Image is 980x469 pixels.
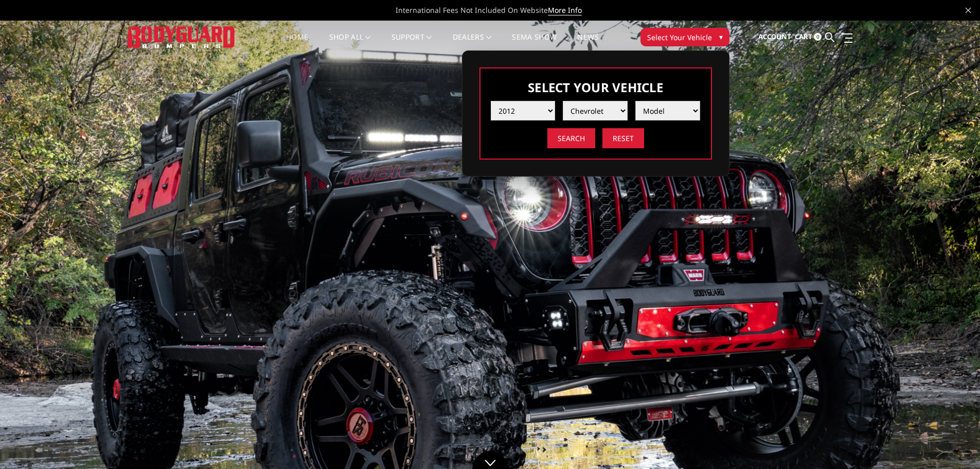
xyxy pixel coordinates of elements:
img: BODYGUARD BUMPERS [128,26,236,47]
a: Support [391,33,432,54]
h3: Select Your Vehicle [491,79,701,96]
button: 4 of 5 [933,307,943,323]
a: shop all [329,33,371,54]
a: Cart 0 [795,23,822,51]
span: Account [758,32,791,41]
a: Account [758,23,791,51]
a: SEMA Show [512,33,557,54]
a: More Info [548,5,582,15]
a: Click to Down [472,451,508,469]
span: ▾ [719,31,723,42]
button: 2 of 5 [933,274,943,290]
input: Reset [602,128,644,148]
span: 0 [814,33,822,41]
button: 3 of 5 [933,290,943,307]
button: 1 of 5 [933,257,943,274]
input: Search [547,128,595,148]
span: Select Your Vehicle [647,32,712,43]
button: Select Your Vehicle [640,28,729,46]
a: Home [286,33,308,54]
button: 5 of 5 [933,323,943,340]
a: News [577,33,598,54]
a: Dealers [453,33,492,54]
span: Cart [795,32,812,41]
